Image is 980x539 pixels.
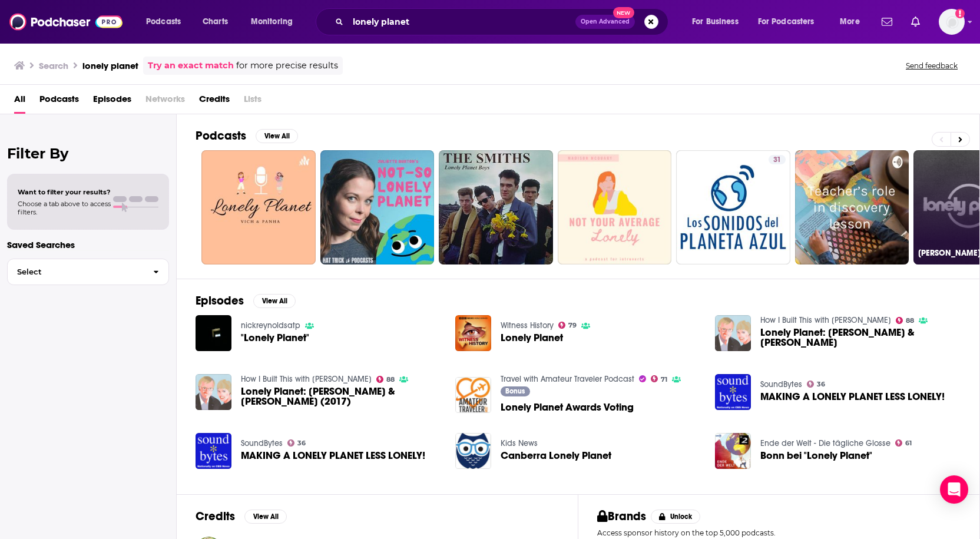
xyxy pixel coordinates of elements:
img: Lonely Planet: Maureen & Tony Wheeler [715,315,751,351]
a: Podcasts [39,90,79,114]
span: New [613,7,634,18]
div: Open Intercom Messenger [940,475,968,504]
h2: Episodes [196,293,244,308]
a: "Lonely Planet" [241,333,309,343]
span: 36 [817,382,825,387]
a: Kids News [501,438,538,448]
h3: lonely planet [82,60,138,71]
span: Want to filter your results? [18,188,111,196]
a: 31 [676,150,790,264]
a: Lonely Planet: Maureen & Tony Wheeler [760,328,961,348]
button: open menu [138,12,196,31]
img: Podchaser - Follow, Share and Rate Podcasts [9,11,122,33]
img: Lonely Planet [455,315,491,351]
a: How I Built This with Guy Raz [760,315,891,325]
button: Send feedback [902,61,961,71]
h2: Filter By [7,145,169,162]
img: MAKING A LONELY PLANET LESS LONELY! [715,374,751,410]
button: View All [244,510,287,524]
span: For Podcasters [758,14,815,30]
img: "Lonely Planet" [196,315,231,351]
button: Unlock [651,510,701,524]
img: MAKING A LONELY PLANET LESS LONELY! [196,433,231,469]
a: Lonely Planet Awards Voting [501,402,634,412]
img: Lonely Planet Awards Voting [455,377,491,413]
span: Lonely Planet: [PERSON_NAME] & [PERSON_NAME] (2017) [241,386,441,406]
button: View All [256,129,298,143]
a: Ende der Welt - Die tägliche Glosse [760,438,890,448]
span: 88 [386,377,395,382]
a: 31 [769,155,786,164]
button: Open AdvancedNew [575,15,635,29]
a: Canberra Lonely Planet [501,451,611,461]
span: Logged in as helenma123 [939,9,965,35]
span: for more precise results [236,59,338,72]
span: Podcasts [146,14,181,30]
a: Charts [195,12,235,31]
button: View All [253,294,296,308]
h3: Search [39,60,68,71]
p: Access sponsor history on the top 5,000 podcasts. [597,528,961,537]
a: Episodes [93,90,131,114]
a: Bonn bei "Lonely Planet" [760,451,872,461]
a: Witness History [501,320,554,330]
input: Search podcasts, credits, & more... [348,12,575,31]
span: More [840,14,860,30]
button: open menu [832,12,875,31]
p: Saved Searches [7,239,169,250]
a: Lonely Planet: Maureen & Tony Wheeler (2017) [196,374,231,410]
span: Choose a tab above to access filters. [18,200,111,216]
a: Show notifications dropdown [906,12,925,32]
span: Charts [203,14,228,30]
a: MAKING A LONELY PLANET LESS LONELY! [760,392,945,402]
a: Show notifications dropdown [877,12,897,32]
img: Bonn bei "Lonely Planet" [715,433,751,469]
a: nickreynoldsatp [241,320,300,330]
svg: Add a profile image [955,9,965,18]
span: 36 [297,441,306,446]
a: How I Built This with Guy Raz [241,374,372,384]
a: SoundBytes [241,438,283,448]
button: open menu [684,12,753,31]
img: Canberra Lonely Planet [455,433,491,469]
img: User Profile [939,9,965,35]
span: Lists [244,90,261,114]
button: Select [7,259,169,285]
a: Lonely Planet: Maureen & Tony Wheeler (2017) [241,386,441,406]
a: 61 [895,439,912,447]
a: 88 [376,376,395,383]
span: Networks [145,90,185,114]
span: Bonus [505,388,525,395]
a: SoundBytes [760,379,802,389]
a: Travel with Amateur Traveler Podcast [501,374,634,384]
span: 88 [906,318,914,323]
span: Select [8,268,144,276]
a: MAKING A LONELY PLANET LESS LONELY! [241,451,425,461]
span: Credits [199,90,230,114]
button: open menu [750,12,832,31]
span: For Business [692,14,739,30]
a: CreditsView All [196,509,287,524]
a: Try an exact match [148,59,234,72]
h2: Brands [597,509,646,524]
a: Lonely Planet [501,333,563,343]
button: Show profile menu [939,9,965,35]
div: Search podcasts, credits, & more... [327,8,680,35]
a: All [14,90,25,114]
